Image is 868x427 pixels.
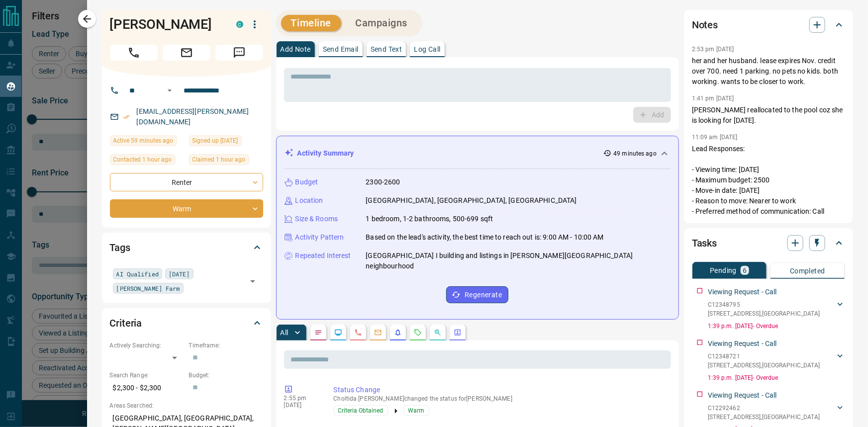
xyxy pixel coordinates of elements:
[710,267,737,274] p: Pending
[169,269,190,279] span: [DATE]
[193,155,246,165] span: Claimed 1 hour ago
[297,148,354,159] p: Activity Summary
[408,406,425,416] span: Warm
[281,329,289,336] p: All
[110,380,184,396] p: $2,300 - $2,300
[116,269,159,279] span: AI Qualified
[110,311,263,335] div: Criteria
[366,214,493,224] p: 1 bedroom, 1-2 bathrooms, 500-699 sqft
[692,17,718,33] h2: Notes
[246,274,260,288] button: Open
[708,352,820,361] p: C12348721
[414,329,422,337] svg: Requests
[708,298,845,320] div: C12348795[STREET_ADDRESS],[GEOGRAPHIC_DATA]
[743,267,747,274] p: 6
[113,155,172,165] span: Contacted 1 hour ago
[708,404,820,413] p: C12292462
[110,371,184,380] p: Search Range:
[295,232,344,243] p: Activity Pattern
[110,154,184,168] div: Mon Aug 18 2025
[295,251,351,261] p: Repeated Interest
[189,135,263,149] div: Sun Aug 17 2025
[164,85,176,96] button: Open
[692,134,738,141] p: 11:09 am [DATE]
[334,395,668,402] p: Choltida [PERSON_NAME] changed the status for [PERSON_NAME]
[692,56,845,87] p: her and her husband. lease expires Nov. credit over 700. need 1 parking. no pets no kids. both wo...
[613,149,657,158] p: 49 minutes ago
[323,46,359,53] p: Send Email
[354,329,362,337] svg: Calls
[281,15,342,31] button: Timeline
[284,395,319,402] p: 2:55 pm
[116,283,180,293] span: [PERSON_NAME] Farm
[236,21,243,28] div: condos.ca
[446,286,508,303] button: Regenerate
[338,406,384,416] span: Criteria Obtained
[110,401,263,410] p: Areas Searched:
[708,300,820,309] p: C12348795
[110,173,263,191] div: Renter
[692,95,734,102] p: 1:41 pm [DATE]
[110,236,263,259] div: Tags
[708,390,777,401] p: Viewing Request - Call
[366,195,577,206] p: [GEOGRAPHIC_DATA], [GEOGRAPHIC_DATA], [GEOGRAPHIC_DATA]
[137,107,249,126] a: [EMAIL_ADDRESS][PERSON_NAME][DOMAIN_NAME]
[790,267,825,274] p: Completed
[454,329,462,337] svg: Agent Actions
[692,235,717,251] h2: Tasks
[123,113,130,120] svg: Email Verified
[281,46,311,53] p: Add Note
[394,329,402,337] svg: Listing Alerts
[113,136,174,146] span: Active 59 minutes ago
[708,322,845,331] p: 1:39 p.m. [DATE] - Overdue
[189,341,263,350] p: Timeframe:
[371,46,402,53] p: Send Text
[314,329,322,337] svg: Notes
[345,15,417,31] button: Campaigns
[692,144,845,217] p: Lead Responses: - Viewing time: [DATE] - Maximum budget: 2500 - Move-in date: [DATE] - Reason to ...
[110,315,142,331] h2: Criteria
[414,46,440,53] p: Log Call
[284,402,319,409] p: [DATE]
[692,13,845,37] div: Notes
[163,45,210,61] span: Email
[708,287,777,297] p: Viewing Request - Call
[295,195,323,206] p: Location
[189,371,263,380] p: Budget:
[334,385,668,395] p: Status Change
[295,177,318,187] p: Budget
[366,232,604,243] p: Based on the lead's activity, the best time to reach out is: 9:00 AM - 10:00 AM
[708,309,820,318] p: [STREET_ADDRESS] , [GEOGRAPHIC_DATA]
[285,144,671,163] div: Activity Summary49 minutes ago
[110,135,184,149] div: Mon Aug 18 2025
[110,16,221,32] h1: [PERSON_NAME]
[110,341,184,350] p: Actively Searching:
[334,329,342,337] svg: Lead Browsing Activity
[708,402,845,424] div: C12292462[STREET_ADDRESS],[GEOGRAPHIC_DATA]
[193,136,238,146] span: Signed up [DATE]
[366,251,671,271] p: [GEOGRAPHIC_DATA] I building and listings in [PERSON_NAME][GEOGRAPHIC_DATA] neighbourhood
[295,214,338,224] p: Size & Rooms
[189,154,263,168] div: Mon Aug 18 2025
[434,329,442,337] svg: Opportunities
[374,329,382,337] svg: Emails
[692,105,845,126] p: [PERSON_NAME] reallocated to the pool coz she is looking for [DATE].
[110,199,263,218] div: Warm
[692,46,734,53] p: 2:53 pm [DATE]
[708,413,820,422] p: [STREET_ADDRESS] , [GEOGRAPHIC_DATA]
[110,45,158,61] span: Call
[110,240,130,256] h2: Tags
[366,177,400,187] p: 2300-2600
[708,361,820,370] p: [STREET_ADDRESS] , [GEOGRAPHIC_DATA]
[708,373,845,382] p: 1:39 p.m. [DATE] - Overdue
[708,339,777,349] p: Viewing Request - Call
[708,350,845,372] div: C12348721[STREET_ADDRESS],[GEOGRAPHIC_DATA]
[692,231,845,255] div: Tasks
[215,45,263,61] span: Message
